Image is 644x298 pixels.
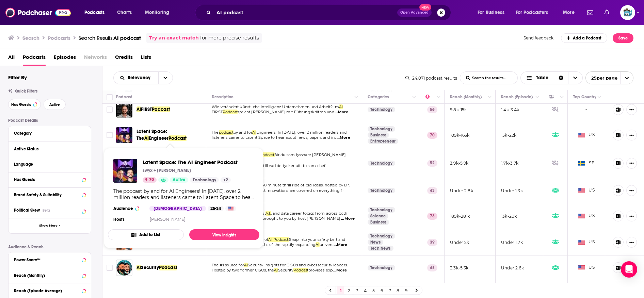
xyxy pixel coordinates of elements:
a: Technology [368,161,395,166]
button: Show More Button [626,185,637,196]
span: academia and industry are brought to you by host [PERSON_NAME] [212,216,341,221]
p: 3.3k-5.3k [450,265,469,271]
span: 25 per page [586,73,617,83]
div: The podcast by and for AI Engineers! In [DATE], over 2 million readers and listeners came to Late... [113,188,254,200]
button: Open AdvancedNew [397,9,432,17]
a: Show notifications dropdown [601,7,612,18]
span: Hosted by two former CISOs, the [212,268,274,272]
span: Podcast [259,152,274,157]
button: Has Guests [8,99,41,110]
span: US [578,132,595,138]
span: Table [536,76,548,80]
a: Technology [368,126,395,132]
div: Has Guests [549,93,558,101]
a: Technology [368,188,395,193]
a: Technology [368,107,395,112]
span: ...More [334,242,347,248]
span: by and for [234,130,253,135]
span: Active [49,103,60,106]
div: Has Guests [14,177,80,182]
div: Power Score™ [14,258,80,262]
p: 3.9k-5.9k [450,160,469,166]
a: [PERSON_NAME] [150,217,186,222]
input: Search podcasts, credits, & more... [214,7,397,18]
div: Reach (Episode) [501,93,533,101]
a: Business [368,132,389,138]
a: All [8,52,15,66]
p: 1.7k-3.7k [501,160,519,166]
span: AI [244,263,248,267]
span: provides exp [308,268,333,272]
span: Engineer [149,135,168,141]
div: Brand Safety & Suitability [14,193,80,197]
button: Show More Button [626,104,637,115]
span: Podcast [159,265,177,270]
a: Latent Space: TheAIEngineerPodcast [136,128,204,142]
p: 73 [427,213,437,219]
div: Beta [43,208,50,213]
a: Add a Podcast [561,33,608,43]
button: open menu [158,72,173,84]
h2: Choose List sort [113,71,173,84]
div: 25-34 [208,206,224,211]
span: - [585,106,587,114]
a: Show notifications dropdown [584,7,596,18]
p: 15k-22k [501,132,516,138]
span: AI [136,265,141,270]
span: AI [252,130,256,135]
span: US [578,213,595,219]
img: Podchaser - Follow, Share and Rate Podcasts [5,6,71,19]
span: FIRST [141,106,152,112]
span: Podcast [152,106,170,112]
a: News [368,239,383,245]
span: , and data career topics from across both [271,211,348,216]
a: Technology [368,233,395,239]
button: Reach (Episode Average) [14,286,85,295]
button: Show More Button [626,211,637,221]
div: Search podcasts, credits, & more... [202,5,457,20]
button: Column Actions [410,93,418,101]
p: Under 1.7k [501,239,523,245]
p: 39 [427,239,437,246]
button: Add to List [108,229,184,240]
p: 13k-20k [501,213,517,219]
span: Political Skew [14,208,40,213]
button: Active Status [14,145,85,153]
span: Credits [115,52,133,66]
button: Power Score™ [14,255,85,264]
span: podcast [219,130,234,135]
button: open menu [511,7,558,18]
span: Latent Space: The AI Engineer Podcast [143,159,238,165]
span: New [419,4,432,11]
span: For Podcasters [516,8,548,17]
a: Episodes [54,52,76,66]
span: AI Podcast. [268,237,289,242]
span: Engineers! In [DATE], over 2 million readers and [256,130,347,135]
button: Show More [9,218,91,233]
span: Show More [39,224,58,228]
div: Sort Direction [554,72,568,84]
p: 52 [427,160,437,167]
button: open menu [114,76,158,80]
button: open menu [473,7,513,18]
img: Latent Space: The AI Engineer Podcast [116,127,132,143]
p: swyx + [PERSON_NAME] [143,168,191,173]
span: Open Advanced [400,11,429,14]
img: AI FIRST Podcast [116,101,132,118]
span: listeners came to Latent Space to hear about news, papers and int [212,135,336,140]
h2: Filter By [8,74,27,81]
div: Reach (Monthly) [14,273,80,278]
span: Security insights for CISOs and cybersecurity leaders. [248,263,348,267]
button: Political SkewBeta [14,206,85,214]
span: More [563,8,575,17]
button: Has Guests [14,175,85,184]
button: Active [44,99,66,110]
span: For Business [478,8,504,17]
span: ...More [337,135,350,140]
p: Podcast Details [8,118,91,123]
span: Security [141,265,159,270]
div: [DEMOGRAPHIC_DATA] [149,206,206,211]
button: Show More Button [626,237,637,248]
